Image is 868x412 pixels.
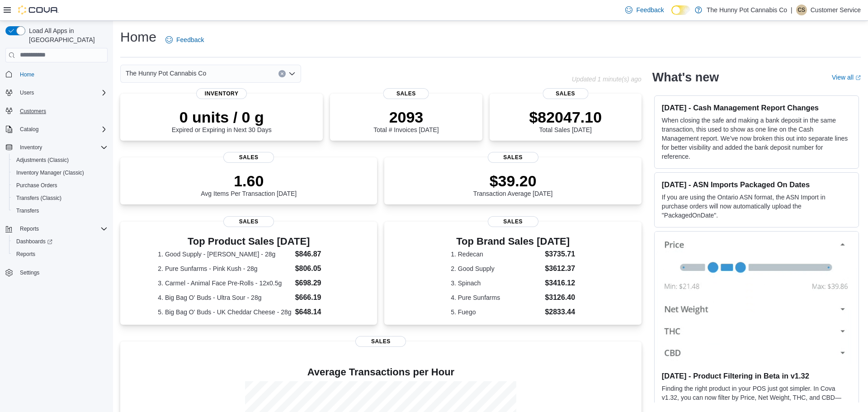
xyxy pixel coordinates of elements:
[791,5,793,15] p: |
[9,235,111,248] a: Dashboards
[545,307,575,317] dd: $2833.44
[13,180,61,191] a: Purchase Orders
[13,155,108,166] span: Adjustments (Classic)
[572,76,642,83] p: Updated 1 minute(s) ago
[16,251,35,258] span: Reports
[373,108,439,133] div: Total # Invoices [DATE]
[16,142,108,153] span: Inventory
[13,155,72,166] a: Adjustments (Classic)
[9,192,111,204] button: Transfers (Classic)
[545,278,575,289] dd: $3416.12
[13,249,108,260] span: Reports
[176,35,204,44] span: Feedback
[16,106,50,117] a: Customers
[2,123,111,136] button: Catalog
[2,68,111,81] button: Home
[796,5,807,15] div: Customer Service
[2,141,111,154] button: Inventory
[16,267,43,278] a: Settings
[20,225,39,232] span: Reports
[373,108,439,126] p: 2093
[295,307,340,317] dd: $648.14
[295,249,340,260] dd: $846.87
[295,278,340,289] dd: $698.29
[25,26,108,44] span: Load All Apps in [GEOGRAPHIC_DATA]
[16,194,61,202] span: Transfers (Classic)
[9,179,111,192] button: Purchase Orders
[20,108,46,115] span: Customers
[16,69,108,80] span: Home
[13,236,108,247] span: Dashboards
[451,236,575,247] h3: Top Brand Sales [DATE]
[16,124,42,135] button: Catalog
[127,367,634,378] h4: Average Transactions per Hour
[2,266,111,279] button: Settings
[5,64,108,303] nav: Complex example
[9,154,111,166] button: Adjustments (Classic)
[9,204,111,217] button: Transfers
[16,105,108,117] span: Customers
[488,152,538,163] span: Sales
[488,216,538,227] span: Sales
[2,86,111,99] button: Users
[451,250,541,259] dt: 1. Redecan
[662,371,851,380] h3: [DATE] - Product Filtering in Beta in v1.32
[529,108,602,133] div: Total Sales [DATE]
[832,74,861,81] a: View allExternal link
[172,108,272,126] p: 0 units / 0 g
[158,250,291,259] dt: 1. Good Supply - [PERSON_NAME] - 28g
[16,124,108,135] span: Catalog
[707,5,787,15] p: The Hunny Pot Cannabis Co
[13,193,65,204] a: Transfers (Classic)
[451,279,541,288] dt: 3. Spinach
[196,88,247,99] span: Inventory
[2,223,111,235] button: Reports
[473,172,553,190] p: $39.20
[473,172,553,197] div: Transaction Average [DATE]
[16,207,39,214] span: Transfers
[542,88,588,99] span: Sales
[295,292,340,303] dd: $666.19
[20,126,38,133] span: Catalog
[16,223,42,234] button: Reports
[652,70,719,85] h2: What's new
[18,5,59,14] img: Cova
[13,205,108,216] span: Transfers
[13,193,108,204] span: Transfers (Classic)
[16,267,108,278] span: Settings
[545,249,575,260] dd: $3735.71
[451,308,541,317] dt: 5. Fuego
[223,152,274,163] span: Sales
[158,264,291,273] dt: 2. Pure Sunfarms - Pink Kush - 28g
[16,87,108,98] span: Users
[545,292,575,303] dd: $3126.40
[13,205,42,216] a: Transfers
[355,336,406,347] span: Sales
[158,308,291,317] dt: 5. Big Bag O' Buds - UK Cheddar Cheese - 28g
[16,142,46,153] button: Inventory
[662,193,851,220] p: If you are using the Ontario ASN format, the ASN Import in purchase orders will now automatically...
[120,28,156,46] h1: Home
[451,293,541,302] dt: 4. Pure Sunfarms
[20,144,42,151] span: Inventory
[13,167,88,178] a: Inventory Manager (Classic)
[451,264,541,273] dt: 2. Good Supply
[201,172,297,190] p: 1.60
[16,169,84,176] span: Inventory Manager (Classic)
[295,263,340,274] dd: $806.05
[622,1,667,19] a: Feedback
[223,216,274,227] span: Sales
[811,5,861,15] p: Customer Service
[529,108,602,126] p: $82047.10
[545,263,575,274] dd: $3612.37
[16,238,52,245] span: Dashboards
[158,279,291,288] dt: 3. Carmel - Animal Face Pre-Rolls - 12x0.5g
[172,108,272,133] div: Expired or Expiring in Next 30 Days
[13,249,39,260] a: Reports
[662,180,851,189] h3: [DATE] - ASN Imports Packaged On Dates
[855,75,861,81] svg: External link
[288,70,296,77] button: Open list of options
[2,104,111,118] button: Customers
[16,182,57,189] span: Purchase Orders
[671,5,690,15] input: Dark Mode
